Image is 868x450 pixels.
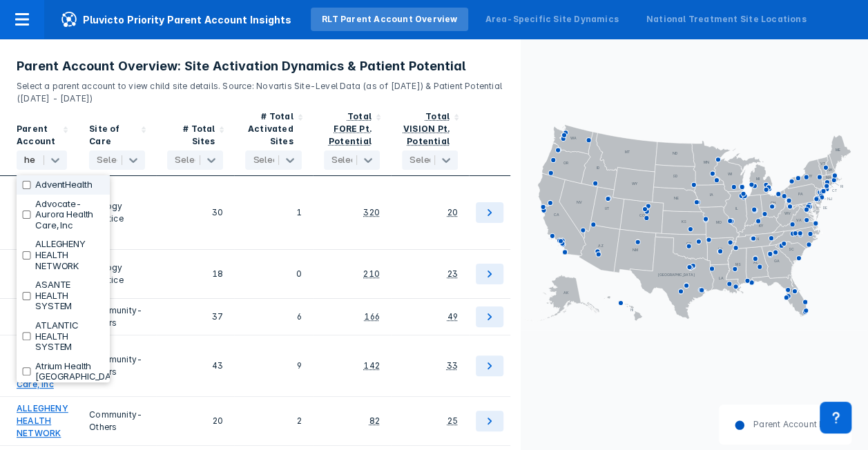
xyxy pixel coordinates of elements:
[167,255,223,293] div: 18
[403,111,450,146] div: Total VISION Pt. Potential
[363,268,380,280] div: 210
[245,255,301,293] div: 0
[17,75,504,105] p: Select a parent account to view child site details. Source: Novartis Site-Level Data (as of [DATE...
[35,280,104,312] label: ASANTE HEALTH SYSTEM
[447,415,458,427] div: 25
[167,123,215,148] div: # Total Sites
[17,402,68,440] a: ALLEGHENY HEALTH NETWORK
[89,182,145,244] div: Urology Practice
[44,11,308,28] span: Pluvicto Priority Parent Account Insights
[322,13,457,26] div: RLT Parent Account Overview
[167,341,223,391] div: 43
[35,361,126,382] label: Atrium Health [GEOGRAPHIC_DATA]
[474,8,629,31] a: Area-Specific Site Dynamics
[447,360,458,372] div: 33
[35,179,92,190] label: AdventHealth
[745,418,832,431] dd: Parent Account HQ
[35,199,104,231] label: Advocate-Aurora Health Care, Inc
[245,110,293,148] div: # Total Activated Sites
[245,182,301,244] div: 1
[89,304,145,329] div: Community-Others
[234,105,312,176] div: Sort
[313,105,391,176] div: Sort
[17,123,59,148] div: Parent Account
[89,123,137,148] div: Site of Care
[363,360,380,372] div: 142
[447,311,458,323] div: 49
[167,402,223,440] div: 20
[485,13,618,26] div: Area-Specific Site Dynamics
[35,320,104,353] label: ATLANTIC HEALTH SYSTEM
[646,13,807,26] div: National Treatment Site Locations
[78,105,156,176] div: Sort
[364,311,380,323] div: 166
[89,341,145,391] div: Community-Others
[35,239,104,271] label: ALLEGHENY HEALTH NETWORK
[447,206,458,219] div: 20
[820,402,851,433] div: Contact Support
[89,255,145,293] div: Urology Practice
[167,182,223,244] div: 30
[447,268,458,280] div: 23
[167,304,223,329] div: 37
[311,8,468,31] a: RLT Parent Account Overview
[363,206,380,219] div: 320
[17,58,504,75] h3: Parent Account Overview: Site Activation Dynamics & Patient Potential
[635,8,818,31] a: National Treatment Site Locations
[245,402,301,440] div: 2
[245,341,301,391] div: 9
[156,105,234,176] div: Sort
[245,304,301,329] div: 6
[89,402,145,440] div: Community-Others
[391,105,469,176] div: Sort
[329,111,372,146] div: Total FORE Pt. Potential
[369,415,379,427] div: 82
